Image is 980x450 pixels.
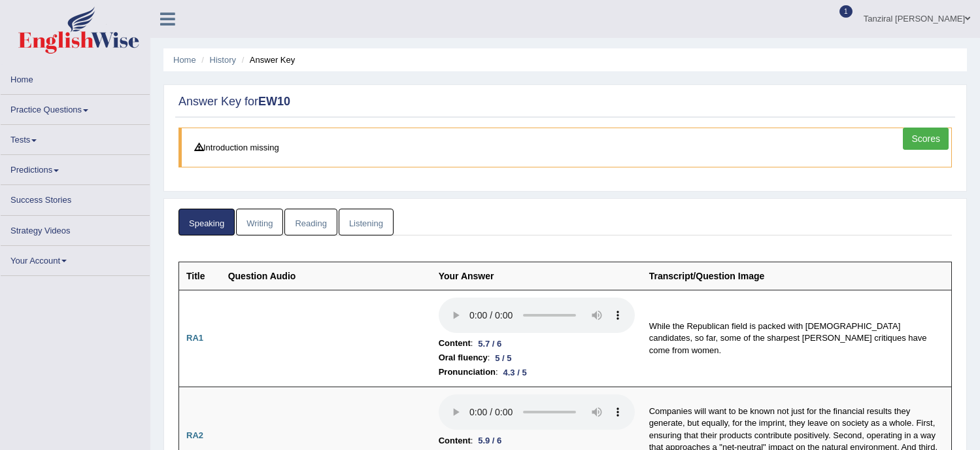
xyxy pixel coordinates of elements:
li: : [439,365,635,379]
a: Home [1,65,150,90]
span: 1 [839,5,853,18]
li: Answer Key [239,54,296,66]
b: Oral fluency [439,351,488,365]
div: 4.3 / 5 [498,366,532,379]
th: Question Audio [221,262,431,290]
a: Speaking [178,209,235,235]
a: Scores [903,128,949,150]
th: Your Answer [431,262,642,290]
td: While the Republican field is packed with [DEMOGRAPHIC_DATA] candidates, so far, some of the shar... [642,290,952,387]
a: Strategy Videos [1,216,150,241]
a: History [210,55,236,65]
li: : [439,336,635,351]
a: Your Account [1,246,150,271]
a: Success Stories [1,185,150,211]
b: Content [439,434,471,448]
b: Pronunciation [439,365,496,379]
a: Home [173,55,196,65]
h2: Answer Key for [178,95,952,109]
a: Practice Questions [1,95,150,120]
a: Tests [1,125,150,150]
a: Writing [236,209,283,235]
b: Content [439,336,471,351]
b: RA1 [186,333,203,343]
blockquote: Introduction missing [178,128,952,167]
th: Title [179,262,221,290]
strong: EW10 [258,95,290,108]
a: Predictions [1,155,150,181]
th: Transcript/Question Image [642,262,952,290]
div: 5 / 5 [490,351,516,365]
div: 5.9 / 6 [473,434,507,447]
a: Reading [284,209,337,235]
a: Listening [339,209,394,235]
li: : [439,434,635,448]
div: 5.7 / 6 [473,337,507,351]
li: : [439,351,635,365]
b: RA2 [186,430,203,440]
